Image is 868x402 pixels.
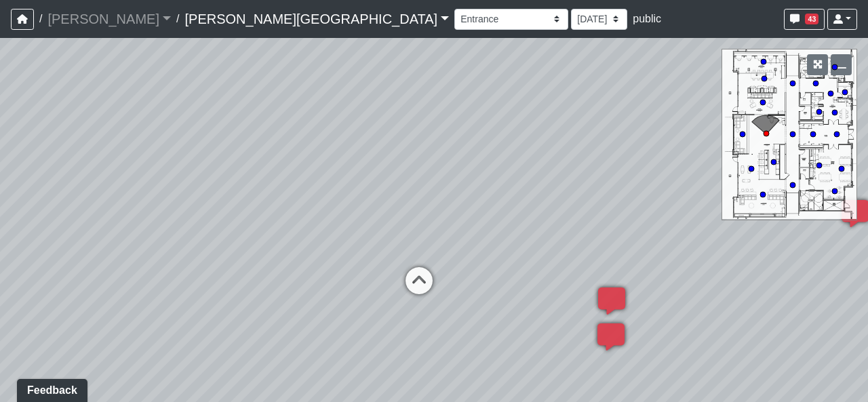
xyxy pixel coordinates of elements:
span: / [171,5,184,33]
a: [PERSON_NAME] [47,5,171,33]
span: public [633,13,661,24]
span: 43 [805,14,818,24]
button: 43 [784,9,825,30]
a: [PERSON_NAME][GEOGRAPHIC_DATA] [184,5,449,33]
iframe: Ybug feedback widget [10,375,90,402]
span: / [34,5,47,33]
